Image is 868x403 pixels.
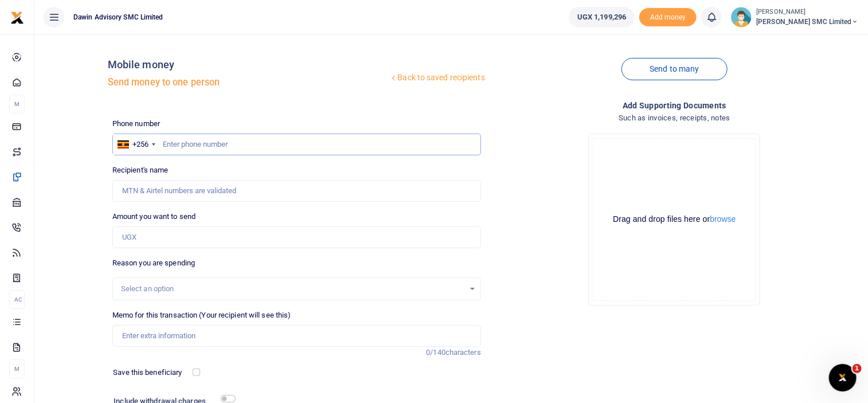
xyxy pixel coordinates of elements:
iframe: Intercom live chat [829,364,857,392]
h4: Such as invoices, receipts, notes [490,112,859,124]
label: Amount you want to send [112,211,196,222]
a: Add money [639,12,697,21]
h4: Add supporting Documents [490,99,859,112]
span: Dawin Advisory SMC Limited [69,12,168,22]
a: profile-user [PERSON_NAME] [PERSON_NAME] SMC Limited [731,7,859,28]
a: UGX 1,199,296 [569,7,635,28]
div: Drag and drop files here or [593,214,755,225]
h5: Send money to one person [108,77,389,88]
label: Phone number [112,118,160,130]
input: Enter phone number [112,134,481,155]
label: Memo for this transaction (Your recipient will see this) [112,310,291,321]
input: UGX [112,226,481,248]
span: characters [445,348,481,357]
input: MTN & Airtel numbers are validated [112,180,481,202]
li: M [9,359,25,378]
label: Recipient's name [112,165,169,176]
button: browse [710,215,736,223]
label: Save this beneficiary [113,367,182,378]
span: 1 [853,364,862,373]
img: profile-user [731,7,752,28]
img: logo-small [10,11,24,25]
input: Enter extra information [112,325,481,347]
li: M [9,95,25,114]
small: [PERSON_NAME] [756,7,859,17]
div: File Uploader [588,134,760,306]
span: 0/140 [426,348,445,357]
a: logo-small logo-large logo-large [10,13,24,21]
label: Reason you are spending [112,257,195,269]
div: Uganda: +256 [113,134,159,155]
span: Add money [639,8,697,27]
div: Select an option [121,283,464,295]
div: +256 [132,139,148,150]
a: Send to many [621,58,727,80]
li: Wallet ballance [564,7,639,28]
span: [PERSON_NAME] SMC Limited [756,17,859,27]
li: Toup your wallet [639,8,697,27]
a: Back to saved recipients [389,68,486,88]
li: Ac [9,290,25,309]
span: UGX 1,199,296 [577,11,626,23]
h4: Mobile money [108,58,389,71]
